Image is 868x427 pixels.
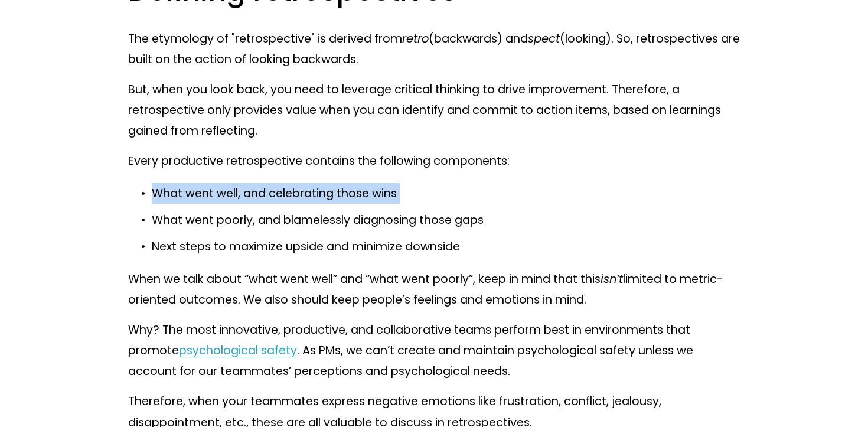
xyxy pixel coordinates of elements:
[601,271,623,287] em: isn’t
[128,269,740,310] p: When we talk about “what went well” and “what went poorly”, keep in mind that this limited to met...
[128,151,740,171] p: Every productive retrospective contains the following components:
[179,343,297,358] a: psychological safety
[152,183,740,204] p: What went well, and celebrating those wins
[128,79,740,141] p: But, when you look back, you need to leverage critical thinking to drive improvement. Therefore, ...
[128,28,740,70] p: The etymology of "retrospective" is derived from (backwards) and (looking). So, retrospectives ar...
[152,210,740,230] p: What went poorly, and blamelessly diagnosing those gaps
[402,31,429,47] em: retro
[528,31,560,47] em: spect
[152,236,740,257] p: Next steps to maximize upside and minimize downside
[128,320,740,382] p: Why? The most innovative, productive, and collaborative teams perform best in environments that p...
